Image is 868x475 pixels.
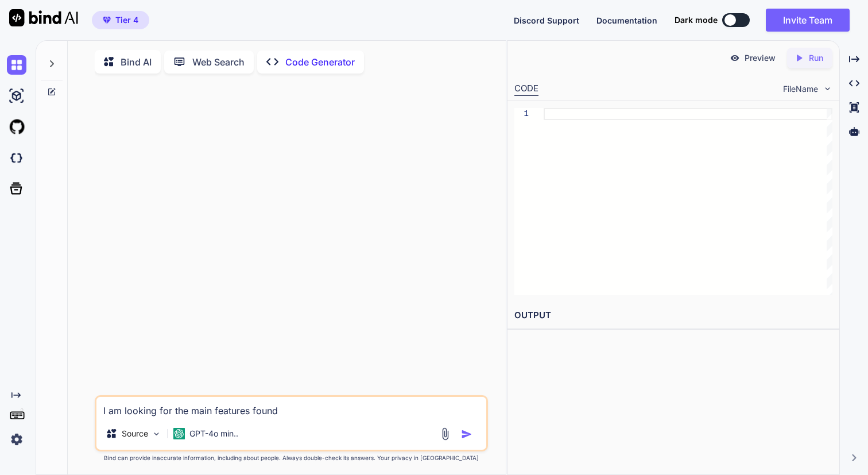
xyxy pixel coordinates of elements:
img: chat [7,55,26,75]
h2: OUTPUT [507,302,839,329]
img: chevron down [823,84,832,94]
button: Documentation [596,14,657,26]
button: premiumTier 4 [92,11,149,29]
img: GPT-4o mini [173,428,185,439]
div: CODE [514,82,538,96]
p: Run [809,52,823,64]
p: GPT-4o min.. [189,428,238,439]
img: preview [730,53,740,63]
img: settings [7,430,26,449]
button: Discord Support [514,14,579,26]
img: Bind AI [9,9,78,26]
img: Pick Models [152,429,161,439]
p: Bind can provide inaccurate information, including about people. Always double-check its answers.... [95,454,487,462]
span: Dark mode [675,14,718,26]
img: ai-studio [7,86,26,106]
img: icon [461,428,472,440]
p: Bind AI [121,55,152,69]
span: FileName [783,83,818,95]
textarea: I am looking for the main features found [96,397,486,418]
span: Documentation [596,16,657,25]
button: Invite Team [766,9,850,32]
span: Tier 4 [115,14,138,26]
img: premium [103,17,111,24]
p: Code Generator [285,55,355,69]
p: Web Search [192,55,245,69]
img: darkCloudIdeIcon [7,148,26,168]
p: Source [122,428,148,439]
p: Preview [745,52,776,64]
img: githubLight [7,117,26,137]
div: 1 [514,108,529,120]
img: attachment [439,427,452,441]
span: Discord Support [514,16,579,25]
